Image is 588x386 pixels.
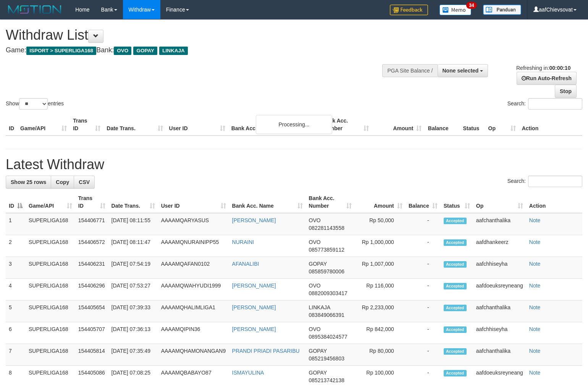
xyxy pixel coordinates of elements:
[11,179,46,185] span: Show 25 rows
[444,218,467,224] span: Accepted
[309,377,344,383] span: Copy 085213742138 to clipboard
[549,65,570,71] strong: 00:00:10
[372,114,425,136] th: Amount
[228,114,319,136] th: Bank Acc. Name
[439,5,472,15] img: Button%20Memo.svg
[355,279,405,300] td: Rp 116,000
[75,279,108,300] td: 154406296
[108,191,158,213] th: Date Trans.: activate to sort column ascending
[516,65,570,71] span: Refreshing in:
[75,300,108,322] td: 154405654
[425,114,460,136] th: Balance
[529,348,541,354] a: Note
[75,322,108,344] td: 154405707
[158,213,229,235] td: AAAAMQARYASUS
[355,213,405,235] td: Rp 50,000
[70,114,103,136] th: Trans ID
[405,213,441,235] td: -
[6,47,384,54] h4: Game: Bank:
[529,217,541,223] a: Note
[232,239,254,245] a: NURAINI
[444,370,467,376] span: Accepted
[158,191,229,213] th: User ID: activate to sort column ascending
[133,47,157,55] span: GOPAY
[26,47,96,55] span: ISPORT > SUPERLIGA168
[444,326,467,333] span: Accepted
[74,176,95,189] a: CSV
[6,176,51,189] a: Show 25 rows
[382,64,437,77] div: PGA Site Balance /
[75,235,108,257] td: 154406572
[26,191,75,213] th: Game/API: activate to sort column ascending
[555,85,577,98] a: Stop
[108,235,158,257] td: [DATE] 08:11:47
[108,279,158,300] td: [DATE] 07:53:27
[158,322,229,344] td: AAAAMQIPIN36
[309,334,347,340] span: Copy 0895384024577 to clipboard
[26,322,75,344] td: SUPERLIGA168
[309,326,321,332] span: OVO
[444,305,467,311] span: Accepted
[75,344,108,366] td: 154405814
[6,114,17,136] th: ID
[390,5,428,15] img: Feedback.jpg
[473,213,526,235] td: aafchanthalika
[232,261,259,267] a: AFANALIBI
[528,176,582,187] input: Search:
[355,300,405,322] td: Rp 2,233,000
[75,213,108,235] td: 154406771
[309,290,347,296] span: Copy 0882009303417 to clipboard
[26,300,75,322] td: SUPERLIGA168
[466,2,477,9] span: 34
[75,191,108,213] th: Trans ID: activate to sort column ascending
[232,283,276,289] a: [PERSON_NAME]
[444,283,467,289] span: Accepted
[319,114,372,136] th: Bank Acc. Number
[529,283,541,289] a: Note
[6,322,26,344] td: 6
[232,217,276,223] a: [PERSON_NAME]
[309,304,330,310] span: LINKAJA
[529,370,541,376] a: Note
[517,72,577,85] a: Run Auto-Refresh
[6,279,26,300] td: 4
[306,191,355,213] th: Bank Acc. Number: activate to sort column ascending
[355,235,405,257] td: Rp 1,000,000
[108,344,158,366] td: [DATE] 07:35:49
[443,68,479,74] span: None selected
[6,235,26,257] td: 2
[6,157,582,172] h1: Latest Withdraw
[256,115,332,134] div: Processing...
[114,47,131,55] span: OVO
[108,257,158,279] td: [DATE] 07:54:19
[309,370,327,376] span: GOPAY
[507,176,582,187] label: Search:
[473,344,526,366] td: aafchanthalika
[309,225,344,231] span: Copy 082281143558 to clipboard
[26,279,75,300] td: SUPERLIGA168
[529,239,541,245] a: Note
[26,344,75,366] td: SUPERLIGA168
[309,312,344,318] span: Copy 083849066391 to clipboard
[529,261,541,267] a: Note
[444,261,467,268] span: Accepted
[75,257,108,279] td: 154406231
[309,247,344,253] span: Copy 085773859112 to clipboard
[309,217,321,223] span: OVO
[19,98,48,110] select: Showentries
[6,98,64,110] label: Show entries
[405,300,441,322] td: -
[26,235,75,257] td: SUPERLIGA168
[158,300,229,322] td: AAAAMQHALIMLIGA1
[232,348,300,354] a: PRANDI PRIADI PASARIBU
[232,370,264,376] a: ISMAYULINA
[355,322,405,344] td: Rp 842,000
[526,191,582,213] th: Action
[309,261,327,267] span: GOPAY
[79,179,90,185] span: CSV
[309,355,344,362] span: Copy 085219456803 to clipboard
[309,348,327,354] span: GOPAY
[159,47,188,55] span: LINKAJA
[309,268,344,275] span: Copy 085859780006 to clipboard
[166,114,228,136] th: User ID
